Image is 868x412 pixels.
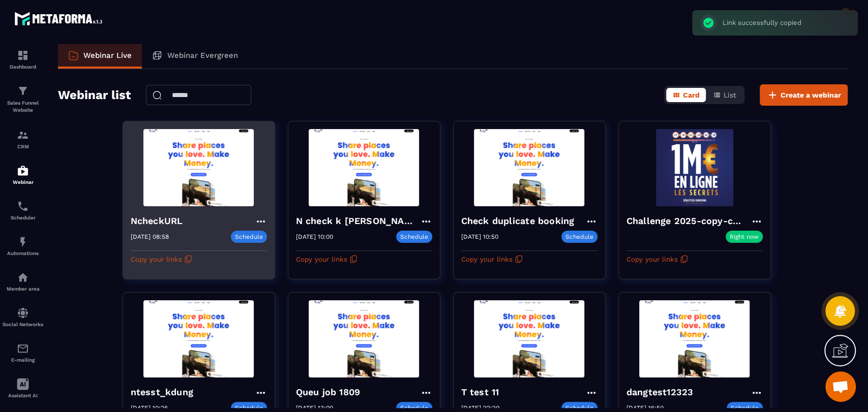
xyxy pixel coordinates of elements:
img: automations [17,165,29,177]
button: Copy your links [131,251,192,267]
p: Schedule [396,231,432,243]
p: Automations [3,250,43,256]
a: Assistant AI [3,370,43,406]
p: Schedule [231,231,267,243]
h4: T test 11 [461,385,504,399]
p: [DATE] 22:20 [461,404,499,411]
h4: ntesst_kdung [131,385,198,399]
img: webinar-background [296,129,432,206]
a: emailemailE-mailing [3,335,43,370]
p: Sales Funnel Website [3,100,43,114]
img: formation [17,129,29,141]
div: Mở cuộc trò chuyện [825,371,856,402]
p: [DATE] 10:00 [296,233,333,240]
a: automationsautomationsMember area [3,264,43,299]
h4: NcheckURL [131,214,188,228]
h4: Challenge 2025-copy-copy [626,214,751,228]
img: formation [17,49,29,61]
img: email [17,342,29,355]
p: Webinar Live [83,51,132,60]
button: Create a webinar [760,84,848,106]
p: Webinar [3,179,43,185]
img: scheduler [17,200,29,212]
img: social-network [17,307,29,319]
img: webinar-background [131,300,267,377]
p: [DATE] 10:26 [131,404,168,411]
p: Dashboard [3,64,43,70]
button: List [707,88,742,102]
h4: Check duplicate booking [461,214,580,228]
span: Create a webinar [781,90,841,100]
a: formationformationDashboard [3,42,43,77]
img: webinar-background [296,300,432,377]
img: webinar-background [461,129,597,206]
a: Webinar Live [58,44,142,69]
span: Card [683,91,700,99]
button: Copy your links [626,251,688,267]
p: Webinar Evergreen [167,51,238,60]
a: automationsautomationsAutomations [3,228,43,264]
img: automations [17,271,29,283]
img: webinar-background [626,129,763,206]
p: [DATE] 08:58 [131,233,169,240]
p: CRM [3,144,43,149]
h2: Webinar list [58,85,131,105]
button: Card [666,88,706,102]
p: Assistant AI [3,393,43,398]
p: Right now [730,233,759,240]
img: webinar-background [461,300,597,377]
p: Schedule [561,231,597,243]
p: [DATE] 16:50 [626,404,664,411]
img: formation [17,85,29,97]
p: [DATE] 10:50 [461,233,498,240]
img: webinar-background [131,129,267,206]
img: logo [14,9,106,28]
button: Copy your links [461,251,523,267]
h4: N check k [PERSON_NAME] [296,214,420,228]
span: List [724,91,736,99]
a: schedulerschedulerScheduler [3,193,43,228]
p: Social Networks [3,322,43,327]
img: webinar-background [626,300,763,377]
h4: dangtest12323 [626,385,699,399]
a: formationformationSales Funnel Website [3,77,43,121]
p: [DATE] 13:00 [296,404,333,411]
p: Scheduler [3,215,43,220]
h4: Queu job 1809 [296,385,366,399]
a: social-networksocial-networkSocial Networks [3,299,43,335]
p: E-mailing [3,357,43,363]
p: Member area [3,286,43,292]
a: formationformationCRM [3,121,43,157]
a: automationsautomationsWebinar [3,157,43,193]
img: automations [17,236,29,248]
button: Copy your links [296,251,357,267]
